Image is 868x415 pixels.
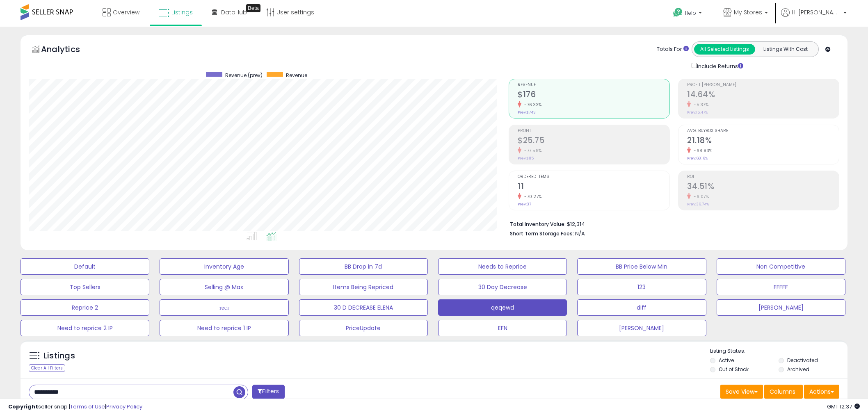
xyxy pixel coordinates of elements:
[160,299,288,316] button: тест
[734,8,762,16] span: My Stores
[246,4,260,12] div: Tooltip anchor
[792,8,841,16] span: Hi [PERSON_NAME]
[710,347,847,355] p: Listing States:
[438,279,567,295] button: 30 Day Decrease
[719,357,734,364] label: Active
[518,156,534,161] small: Prev: $115
[438,320,567,336] button: EFN
[521,194,542,200] small: -70.27%
[657,46,689,53] div: Totals For
[764,385,803,399] button: Columns
[21,320,149,336] button: Need to reprice 2 IP
[577,299,706,316] button: diff
[577,279,706,295] button: 123
[510,221,566,228] b: Total Inventory Value:
[685,61,753,71] div: Include Returns
[691,148,713,154] small: -68.93%
[575,230,585,237] span: N/A
[21,279,149,295] button: Top Sellers
[221,8,247,16] span: DataHub
[43,350,75,362] h5: Listings
[691,194,709,200] small: -6.07%
[667,1,710,27] a: Help
[687,83,839,87] span: Profit [PERSON_NAME]
[577,320,706,336] button: [PERSON_NAME]
[787,357,818,364] label: Deactivated
[171,8,193,16] span: Listings
[160,258,288,275] button: Inventory Age
[521,102,542,108] small: -76.33%
[29,364,65,372] div: Clear All Filters
[687,90,839,101] h2: 14.64%
[518,136,669,147] h2: $25.75
[518,90,669,101] h2: $176
[160,320,288,336] button: Need to reprice 1 IP
[687,156,708,161] small: Prev: 68.16%
[687,110,708,115] small: Prev: 15.47%
[770,388,795,396] span: Columns
[787,366,809,373] label: Archived
[70,403,105,410] a: Terms of Use
[160,279,288,295] button: Selling @ Max
[687,136,839,147] h2: 21.18%
[720,385,763,399] button: Save View
[286,72,307,79] span: Revenue
[299,299,428,316] button: 30 D DECREASE ELENA
[717,279,845,295] button: FFFFF
[691,102,708,108] small: -5.37%
[106,403,142,410] a: Privacy Policy
[518,110,536,115] small: Prev: $743
[518,182,669,193] h2: 11
[781,8,847,27] a: Hi [PERSON_NAME]
[299,320,428,336] button: PriceUpdate
[694,44,755,55] button: All Selected Listings
[717,258,845,275] button: Non Competitive
[510,219,833,228] li: $12,314
[827,403,860,410] span: 2025-10-13 12:37 GMT
[225,72,263,79] span: Revenue (prev)
[687,129,839,133] span: Avg. Buybox Share
[687,182,839,193] h2: 34.51%
[687,202,709,207] small: Prev: 36.74%
[8,403,142,411] div: seller snap | |
[685,9,696,16] span: Help
[21,258,149,275] button: Default
[518,175,669,179] span: Ordered Items
[252,385,284,399] button: Filters
[717,299,845,316] button: [PERSON_NAME]
[755,44,816,55] button: Listings With Cost
[673,7,683,18] i: Get Help
[21,299,149,316] button: Reprice 2
[299,258,428,275] button: BB Drop in 7d
[510,230,574,237] b: Short Term Storage Fees:
[8,403,38,410] strong: Copyright
[438,299,567,316] button: qeqewd
[518,129,669,133] span: Profit
[438,258,567,275] button: Needs to Reprice
[687,175,839,179] span: ROI
[719,366,749,373] label: Out of Stock
[577,258,706,275] button: BB Price Below Min
[518,83,669,87] span: Revenue
[41,43,96,57] h5: Analytics
[299,279,428,295] button: Items Being Repriced
[521,148,542,154] small: -77.59%
[113,8,139,16] span: Overview
[518,202,531,207] small: Prev: 37
[804,385,839,399] button: Actions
